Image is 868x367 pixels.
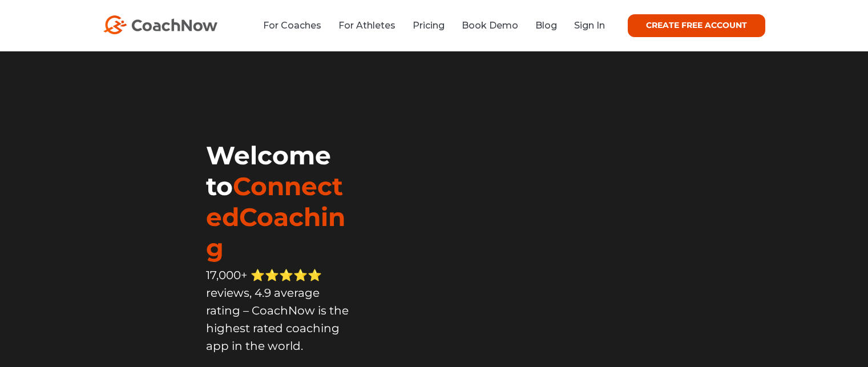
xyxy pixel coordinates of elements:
[628,14,765,37] a: CREATE FREE ACCOUNT
[103,15,217,34] img: CoachNow Logo
[338,20,395,31] a: For Athletes
[206,268,349,353] span: 17,000+ ⭐️⭐️⭐️⭐️⭐️ reviews, 4.9 average rating – CoachNow is the highest rated coaching app in th...
[535,20,557,31] a: Blog
[462,20,518,31] a: Book Demo
[206,140,352,263] h1: Welcome to
[263,20,321,31] a: For Coaches
[413,20,445,31] a: Pricing
[206,171,345,263] span: ConnectedCoaching
[574,20,605,31] a: Sign In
